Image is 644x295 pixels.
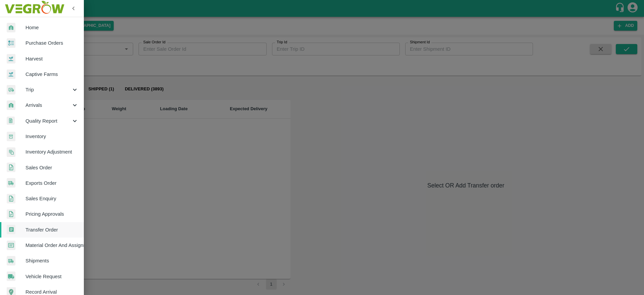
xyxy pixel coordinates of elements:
img: qualityReport [7,117,15,125]
img: reciept [7,38,15,48]
span: Sales Enquiry [25,195,78,202]
span: Purchase Orders [25,39,78,47]
img: centralMaterial [7,241,15,250]
span: Pricing Approvals [25,210,78,218]
img: sales [7,209,15,219]
img: harvest [7,69,15,79]
span: Shipments [25,257,78,264]
img: sales [7,194,15,204]
img: shipments [7,178,15,188]
span: Trip [25,86,71,93]
img: whArrival [7,100,15,110]
img: whArrival [7,23,15,33]
span: Vehicle Request [25,273,78,280]
img: inventory [7,147,15,157]
span: Inventory Adjustment [25,148,78,156]
img: harvest [7,54,15,64]
span: Arrivals [25,101,71,109]
img: vehicle [7,271,15,281]
span: Inventory [25,133,78,140]
span: Home [25,24,78,31]
span: Harvest [25,55,78,62]
span: Sales Order [25,164,78,171]
span: Exports Order [25,179,78,187]
span: Transfer Order [25,226,78,234]
span: Quality Report [25,117,71,125]
img: delivery [7,85,15,95]
img: sales [7,163,15,172]
img: shipments [7,256,15,266]
span: Material Order And Assignment [25,242,78,249]
img: whInventory [7,132,15,141]
span: Captive Farms [25,71,78,78]
img: whTransfer [7,225,15,235]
